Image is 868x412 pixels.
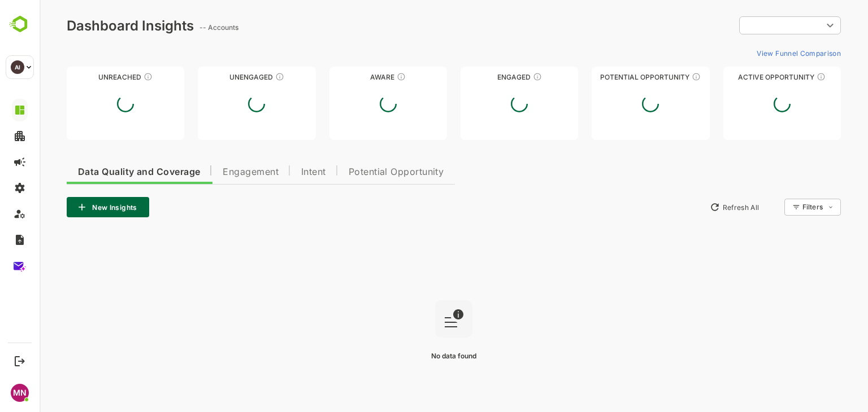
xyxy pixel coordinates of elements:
[290,73,407,81] div: Aware
[309,168,405,177] span: Potential Opportunity
[762,197,801,217] div: Filters
[11,384,29,402] div: MN
[104,72,113,81] div: These accounts have not been engaged with for a defined time period
[6,14,34,35] img: BambooboxLogoMark.f1c84d78b4c51b1a7b5f700c9845e183.svg
[357,72,366,81] div: These accounts have just entered the buying cycle and need further nurturing
[552,73,670,81] div: Potential Opportunity
[160,23,202,32] ag: -- Accounts
[236,72,245,81] div: These accounts have not shown enough engagement and need nurturing
[665,198,724,216] button: Refresh All
[652,72,661,81] div: These accounts are MQAs and can be passed on to Inside Sales
[700,15,801,36] div: ​
[11,60,24,74] div: AI
[12,353,27,369] button: Logout
[183,168,239,177] span: Engagement
[493,72,502,81] div: These accounts are warm, further nurturing would qualify them to MQAs
[684,73,801,81] div: Active Opportunity
[27,17,154,34] div: Dashboard Insights
[713,44,801,62] button: View Funnel Comparison
[27,73,145,81] div: Unreached
[421,73,539,81] div: Engaged
[262,168,287,177] span: Intent
[763,203,783,211] div: Filters
[27,197,110,217] button: New Insights
[38,168,160,177] span: Data Quality and Coverage
[392,352,437,360] span: No data found
[158,73,276,81] div: Unengaged
[777,72,786,81] div: These accounts have open opportunities which might be at any of the Sales Stages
